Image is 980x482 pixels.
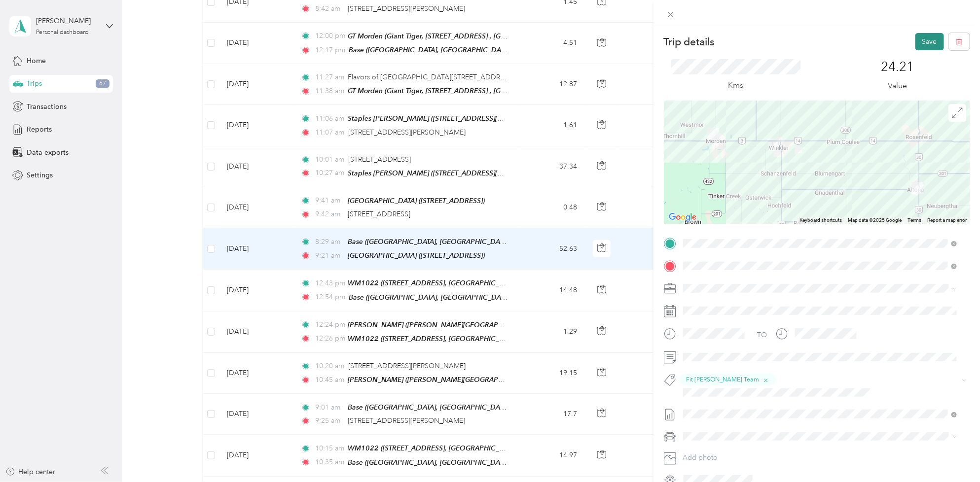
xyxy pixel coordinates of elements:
img: Google [666,211,699,224]
a: Open this area in Google Maps (opens a new window) [666,211,699,224]
span: Fit [PERSON_NAME] Team [687,375,760,384]
a: Terms (opens in new tab) [907,217,921,223]
p: Trip details [664,35,715,49]
span: Map data ©2025 Google [848,217,902,223]
div: TO [757,330,767,340]
a: Report a map error [927,217,967,223]
iframe: Everlance-gr Chat Button Frame [925,427,980,482]
button: Fit [PERSON_NAME] Team [680,374,776,386]
p: Value [888,80,907,92]
button: Add photo [680,451,970,465]
button: Save [915,33,944,50]
p: 24.21 [881,59,914,75]
button: Keyboard shortcuts [799,217,842,224]
p: Kms [728,79,744,92]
